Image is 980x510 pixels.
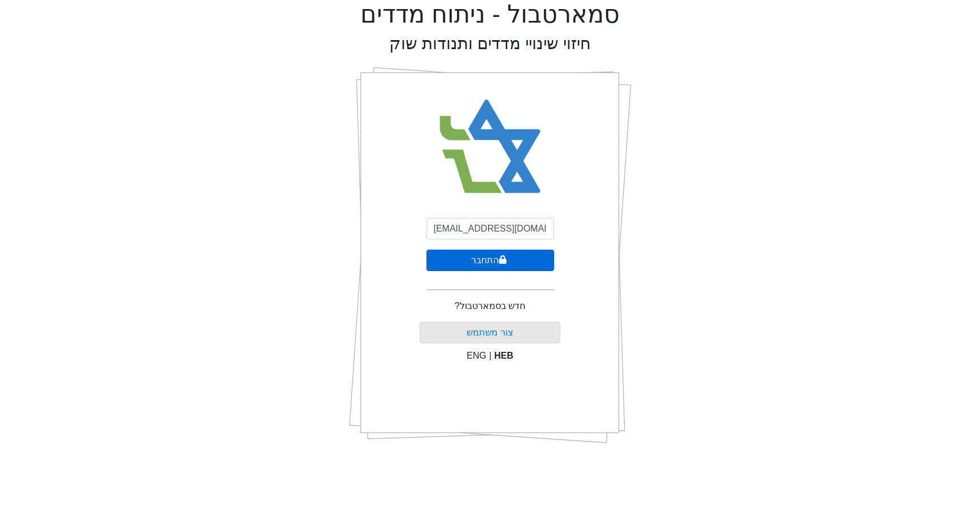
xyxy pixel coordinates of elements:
[426,250,554,271] button: התחבר
[389,34,591,54] h2: חיזוי שינויי מדדים ותנודות שוק
[467,328,513,337] a: צור משתמש
[494,351,513,360] span: HEB
[455,299,525,313] p: חדש בסמארטבול?
[467,351,486,360] span: ENG
[429,85,551,209] img: Smart Bull
[420,322,560,343] button: צור משתמש
[426,218,554,239] input: אימייל
[489,351,491,360] span: |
